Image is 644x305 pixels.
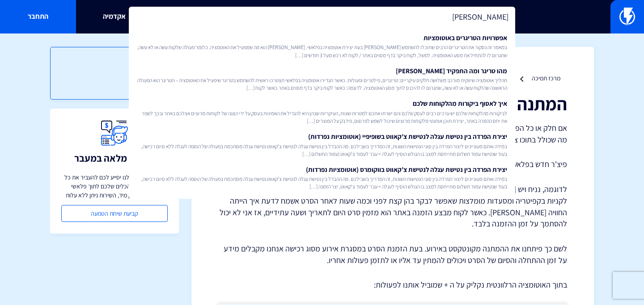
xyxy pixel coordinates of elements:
[218,243,567,266] p: לשם כך פיתחנו את ההמתנה מקונטקסט באירוע. בעת הזמנת הסרט במסגרת אירוע מסוג רכישה אנחנו מקבלים מידע...
[133,161,511,194] a: יצירת הפרדה בין נטישת עגלה לנטישת צ’קאווט בווקומרס (אוטומציות נפרדות)במידה ואתם מעוניינים ליצור ה...
[218,279,567,291] p: בתוך האוטומציה הרלוונטית נקליק על ה + שמוביל אותנו לפעולות:
[133,63,511,96] a: מהו טריגר ומה התפקיד [PERSON_NAME]תהליך אוטומציה שיווקית מורכב משלושה חלקים עיקריים: טריגרים, פיל...
[133,95,511,128] a: איך לאסוף ביקורות מהלקוחות שלכםלביקורות מהלקוחות שלכם יש ערכים רבים לעסק שלכם והם ישרתו אתכם למטר...
[137,109,507,125] span: לביקורות מהלקוחות שלכם יש ערכים רבים לעסק שלכם והם ישרתו אתכם למטרות שונות, העיקריות שבהן היא להג...
[129,7,515,27] input: חיפוש מהיר...
[133,128,511,161] a: יצירת הפרדה בין נטישת עגלה לנטישת צ’קאווט בשופיפיי (אוטומציות נפרדות)במידה ואתם מעוניינים ליצור ה...
[137,43,507,58] span: במאמר זה נסקור את הטריגרים הרבים שתוכלו להשתמש [PERSON_NAME] בעת יצירת אוטומציה בפלאשי. [PERSON_N...
[133,29,511,63] a: אפשרויות הטריגרים באוטומציותבמאמר זה נסקור את הטריגרים הרבים שתוכלו להשתמש [PERSON_NAME] בעת יציר...
[61,173,168,200] p: צוות התמיכה שלנו יסייע לכם להעביר את כל המידע מכל הכלים שלכם לתוך פלאשי ולהתחיל לשווק מיד, השירות...
[218,184,567,230] p: לדוגמה, נניח ויש [PERSON_NAME] רשת של סרטים ואני רוצה שעתיים לפני הסרט לשלוח ללקוח המלצות וקופוני...
[74,153,155,163] h3: תמיכה מלאה במעבר
[137,175,507,190] span: במידה ואתם מעוניינים ליצור הפרדה בין סוגי הנטישות השונות, זה המדריך בשבילכם. מה ההבדל בין נטישת ע...
[68,65,161,77] h3: תוכן
[137,76,507,92] span: תהליך אוטומציה שיווקית מורכב משלושה חלקים עיקריים: טריגרים, פילטרים ופעולות. כאשר תגדירו אוטומציה...
[532,74,560,82] a: מרכז תמיכה
[137,142,507,158] span: במידה ואתם מעוניינים ליצור הפרדה בין סוגי הנטישות השונות, זה המדריך בשבילכם. מה ההבדל בין נטישת ע...
[61,205,168,222] a: קביעת שיחת הטמעה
